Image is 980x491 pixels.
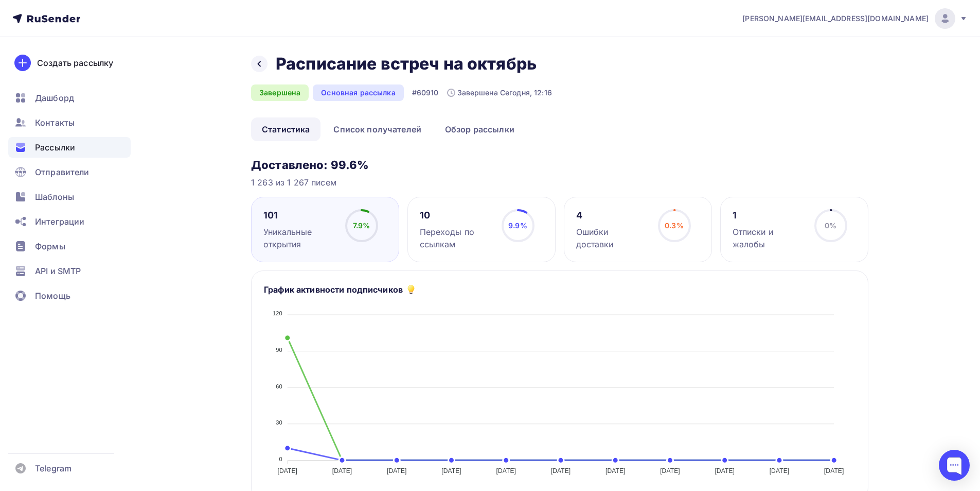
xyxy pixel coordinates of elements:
[251,158,868,172] h3: Доставлено: 99.6%
[353,221,370,230] span: 7.9%
[715,468,735,475] tspan: [DATE]
[276,383,282,390] tspan: 60
[412,88,439,98] div: #60910
[8,112,131,133] a: Контакты
[35,265,81,277] span: API и SMTP
[8,88,131,108] a: Дашборд
[447,88,552,98] div: Завершена Сегодня, 12:16
[313,84,403,101] div: Основная рассылка
[742,8,968,29] a: [PERSON_NAME][EMAIL_ADDRESS][DOMAIN_NAME]
[8,187,131,207] a: Шаблоны
[251,176,868,189] div: 1 263 из 1 267 писем
[276,419,282,426] tspan: 30
[8,137,131,158] a: Рассылки
[263,209,336,222] div: 101
[420,226,492,250] div: Переходы по ссылкам
[770,468,790,475] tspan: [DATE]
[35,191,74,203] span: Шаблоны
[263,226,336,250] div: Уникальные открытия
[35,462,72,475] span: Telegram
[276,54,537,74] h2: Расписание встреч на октябрь
[35,215,84,228] span: Интеграции
[441,468,461,475] tspan: [DATE]
[496,468,516,475] tspan: [DATE]
[551,468,571,475] tspan: [DATE]
[8,236,131,257] a: Формы
[733,226,805,250] div: Отписки и жалобы
[733,209,805,222] div: 1
[264,283,403,296] h5: График активности подписчиков
[35,116,75,129] span: Контакты
[576,209,649,222] div: 4
[35,141,75,154] span: Рассылки
[576,226,649,250] div: Ошибки доставки
[742,13,929,24] span: [PERSON_NAME][EMAIL_ADDRESS][DOMAIN_NAME]
[251,117,320,141] a: Статистика
[276,347,282,353] tspan: 90
[35,240,65,252] span: Формы
[251,84,309,101] div: Завершена
[35,92,74,104] span: Дашборд
[35,166,90,178] span: Отправители
[508,221,527,230] span: 9.9%
[665,221,684,230] span: 0.3%
[279,456,282,462] tspan: 0
[277,468,297,475] tspan: [DATE]
[323,117,432,141] a: Список получателей
[420,209,492,222] div: 10
[37,57,113,69] div: Создать рассылку
[387,468,407,475] tspan: [DATE]
[605,468,626,475] tspan: [DATE]
[8,162,131,182] a: Отправители
[35,290,70,302] span: Помощь
[434,117,525,141] a: Обзор рассылки
[273,311,282,317] tspan: 120
[824,468,844,475] tspan: [DATE]
[825,221,836,230] span: 0%
[332,468,352,475] tspan: [DATE]
[660,468,680,475] tspan: [DATE]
